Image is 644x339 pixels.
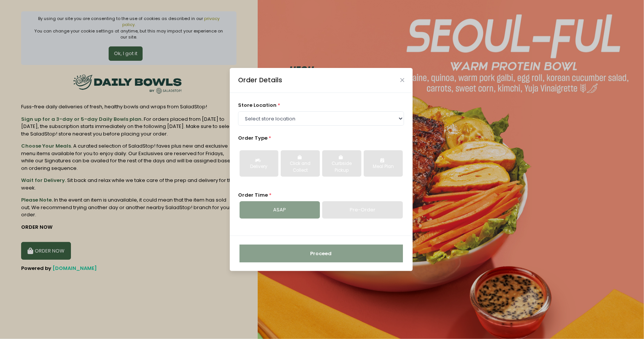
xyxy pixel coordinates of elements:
[245,163,273,170] div: Delivery
[238,191,268,199] span: Order Time
[240,245,403,263] button: Proceed
[238,102,277,109] span: store location
[240,150,278,177] button: Delivery
[322,150,361,177] button: Curbside Pickup
[286,160,314,174] div: Click and Collect
[369,163,397,170] div: Meal Plan
[238,134,267,142] span: Order Type
[400,78,404,82] button: Close
[238,75,282,85] div: Order Details
[281,150,320,177] button: Click and Collect
[364,150,403,177] button: Meal Plan
[327,160,356,174] div: Curbside Pickup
